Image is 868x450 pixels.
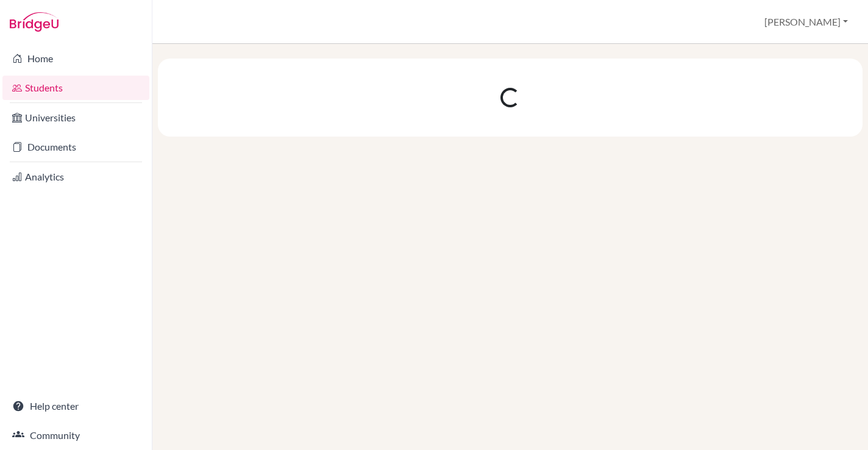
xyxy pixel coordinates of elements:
[759,10,853,34] button: [PERSON_NAME]
[2,423,149,448] a: Community
[2,46,149,71] a: Home
[2,76,149,100] a: Students
[2,165,149,189] a: Analytics
[10,12,59,32] img: Bridge-U
[2,105,149,130] a: Universities
[2,394,149,418] a: Help center
[2,135,149,159] a: Documents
